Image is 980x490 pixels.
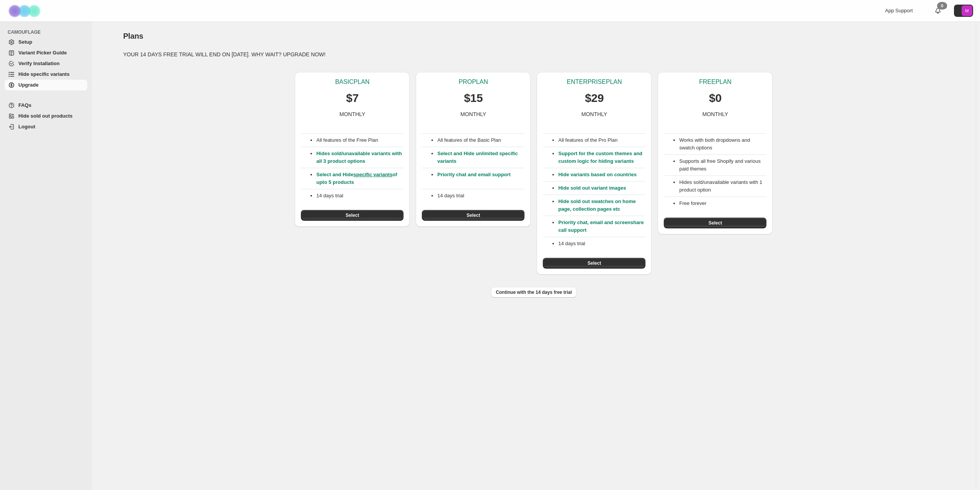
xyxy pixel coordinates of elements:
[558,240,645,247] p: 14 days trial
[340,110,365,118] p: MONTHLY
[5,100,87,111] a: FAQs
[459,78,488,86] p: PRO PLAN
[679,136,766,152] li: Works with both dropdowns and swatch options
[664,218,766,228] button: Select
[467,212,480,218] span: Select
[437,136,524,144] p: All features of the Basic Plan
[422,210,524,221] button: Select
[437,171,524,186] p: Priority chat and email support
[581,110,607,118] p: MONTHLY
[464,90,483,106] p: $15
[18,39,32,45] span: Setup
[496,289,572,295] span: Continue with the 14 days free trial
[885,8,913,13] span: App Support
[558,150,645,165] p: Support for the custom themes and custom logic for hiding variants
[437,192,524,200] p: 14 days trial
[558,219,645,234] p: Priority chat, email and screenshare call support
[316,150,403,165] p: Hides sold/unavailable variants with all 3 product options
[679,157,766,173] li: Supports all free Shopify and various paid themes
[461,110,486,118] p: MONTHLY
[954,5,973,17] button: Avatar with initials M
[5,80,87,90] a: Upgrade
[437,150,524,165] p: Select and Hide unlimited specific variants
[558,184,645,192] p: Hide sold out variant images
[123,32,143,40] span: Plans
[709,90,722,106] p: $0
[558,136,645,144] p: All features of the Pro Plan
[316,171,403,186] p: Select and Hide of upto 5 products
[18,71,70,77] span: Hide specific variants
[5,48,87,58] a: Variant Picker Guide
[18,82,39,88] span: Upgrade
[588,260,601,266] span: Select
[6,0,44,21] img: Camouflage
[5,111,87,121] a: Hide sold out products
[18,124,35,129] span: Logout
[353,172,392,177] a: specific variants
[18,102,31,108] span: FAQs
[558,198,645,213] p: Hide sold out swatches on home page, collection pages etc
[123,51,945,58] p: YOUR 14 DAYS FREE TRIAL WILL END ON [DATE]. WHY WAIT? UPGRADE NOW!
[699,78,731,86] p: FREE PLAN
[679,179,766,194] li: Hides sold/unavailable variants with 1 product option
[5,121,87,132] a: Logout
[18,50,67,56] span: Variant Picker Guide
[585,90,604,106] p: $29
[5,69,87,80] a: Hide specific variants
[709,220,722,226] span: Select
[5,37,87,48] a: Setup
[5,58,87,69] a: Verify Installation
[301,210,403,221] button: Select
[543,258,645,269] button: Select
[491,287,577,298] button: Continue with the 14 days free trial
[679,200,766,207] li: Free forever
[346,90,359,106] p: $7
[335,78,370,86] p: BASIC PLAN
[962,5,972,16] span: Avatar with initials M
[567,78,622,86] p: ENTERPRISE PLAN
[937,2,947,10] div: 0
[18,61,60,66] span: Verify Installation
[702,110,728,118] p: MONTHLY
[18,113,73,119] span: Hide sold out products
[8,29,88,35] span: CAMOUFLAGE
[346,212,359,218] span: Select
[558,171,645,179] p: Hide variants based on countries
[934,7,942,15] a: 0
[965,8,969,13] text: M
[316,192,403,200] p: 14 days trial
[316,136,403,144] p: All features of the Free Plan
